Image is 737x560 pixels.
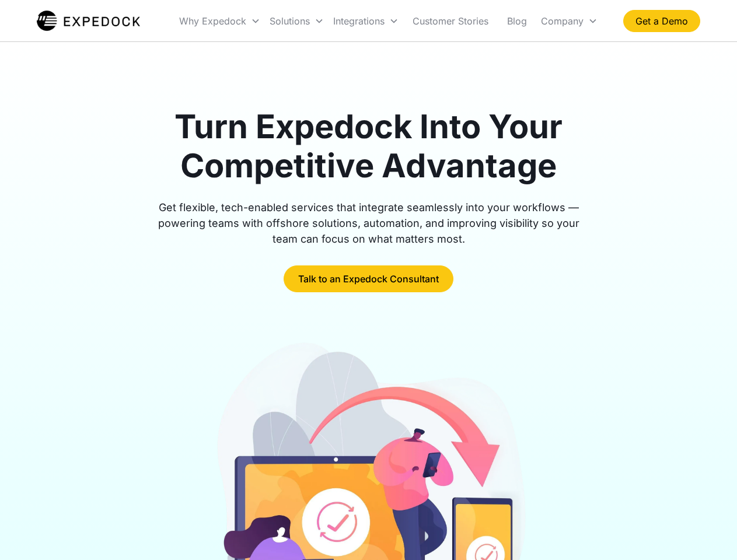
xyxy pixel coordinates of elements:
[679,504,737,560] iframe: Chat Widget
[179,15,246,27] div: Why Expedock
[403,1,498,41] a: Customer Stories
[145,199,593,247] div: Get flexible, tech-enabled services that integrate seamlessly into your workflows — powering team...
[536,1,602,41] div: Company
[37,9,140,33] img: Expedock Logo
[265,1,329,41] div: Solutions
[37,9,140,33] a: home
[541,15,584,27] div: Company
[284,265,453,292] a: Talk to an Expedock Consultant
[623,10,700,32] a: Get a Demo
[333,15,385,27] div: Integrations
[145,107,593,185] h1: Turn Expedock Into Your Competitive Advantage
[174,1,265,41] div: Why Expedock
[329,1,403,41] div: Integrations
[270,15,310,27] div: Solutions
[498,1,536,41] a: Blog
